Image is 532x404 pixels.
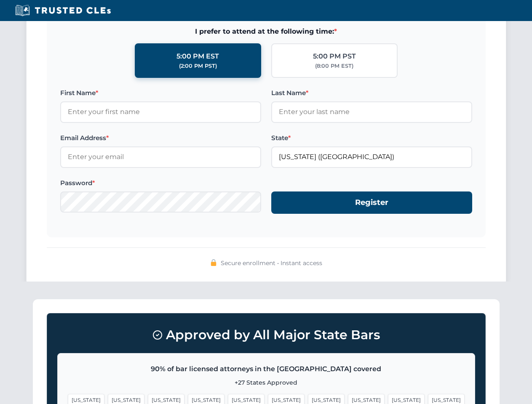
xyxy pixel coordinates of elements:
[60,101,261,122] input: Enter your first name
[271,101,472,122] input: Enter your last name
[68,378,465,387] p: +27 States Approved
[176,51,219,62] div: 5:00 PM EST
[271,191,472,214] button: Register
[13,4,113,17] img: Trusted CLEs
[271,146,472,167] input: Florida (FL)
[179,62,217,70] div: (2:00 PM PST)
[313,51,356,62] div: 5:00 PM PST
[60,26,472,37] span: I prefer to attend at the following time:
[68,364,465,375] p: 90% of bar licensed attorneys in the [GEOGRAPHIC_DATA] covered
[221,258,322,268] span: Secure enrollment • Instant access
[271,133,472,143] label: State
[60,88,261,98] label: First Name
[60,178,261,188] label: Password
[60,146,261,167] input: Enter your email
[57,324,475,346] h3: Approved by All Major State Bars
[315,62,353,70] div: (8:00 PM EST)
[60,133,261,143] label: Email Address
[210,259,217,266] img: 🔒
[271,88,472,98] label: Last Name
